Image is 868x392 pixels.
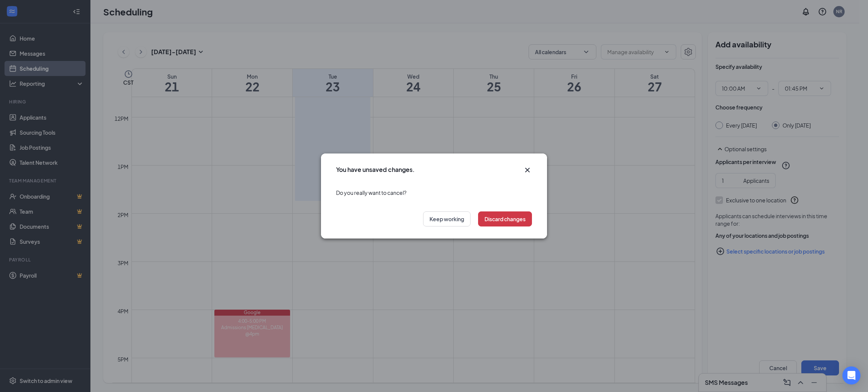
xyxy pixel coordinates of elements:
[523,166,532,175] svg: Cross
[336,181,532,204] div: Do you really want to cancel?
[523,166,532,175] button: Close
[336,166,415,174] h3: You have unsaved changes.
[842,366,860,384] div: Open Intercom Messenger
[423,211,471,226] button: Keep working
[478,211,532,226] button: Discard changes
